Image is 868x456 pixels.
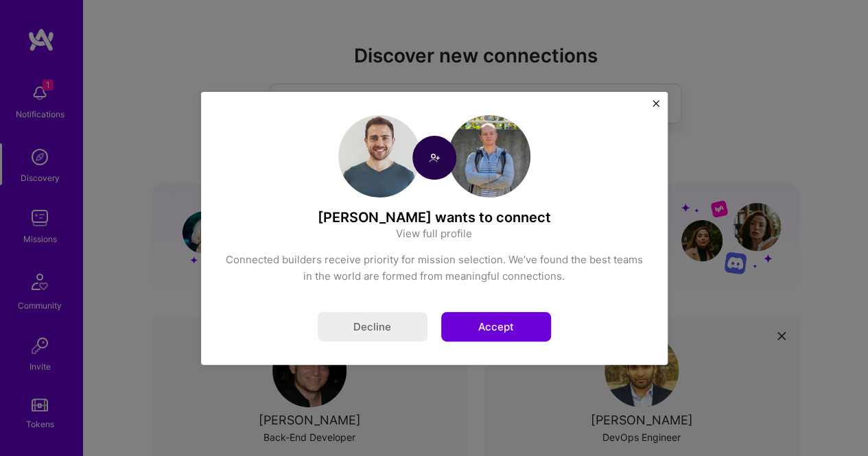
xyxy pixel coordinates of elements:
div: Connected builders receive priority for mission selection. We’ve found the best teams in the worl... [224,252,644,285]
button: Accept [441,312,551,341]
img: User Avatar [338,115,421,197]
a: View full profile [396,226,472,241]
h4: [PERSON_NAME] wants to connect [224,208,644,226]
button: Close [653,100,659,115]
img: Connect [412,136,456,180]
button: Decline [318,312,427,341]
img: User Avatar [448,115,530,197]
